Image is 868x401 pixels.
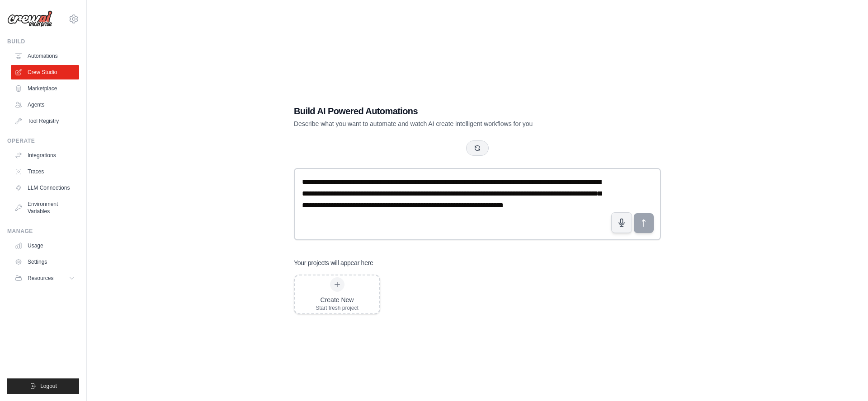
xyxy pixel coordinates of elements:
[294,105,598,117] h1: Build AI Powered Automations
[11,181,79,195] a: LLM Connections
[7,228,79,235] div: Manage
[316,295,359,304] div: Create New
[11,49,79,63] a: Automations
[316,304,359,312] div: Start fresh project
[11,255,79,269] a: Settings
[11,164,79,179] a: Traces
[7,38,79,45] div: Build
[7,137,79,145] div: Operate
[7,10,52,28] img: Logo
[11,197,79,219] a: Environment Variables
[11,81,79,96] a: Marketplace
[11,271,79,285] button: Resources
[294,119,598,128] p: Describe what you want to automate and watch AI create intelligent workflows for you
[611,212,632,233] button: Click to speak your automation idea
[11,114,79,128] a: Tool Registry
[7,378,79,394] button: Logout
[40,382,57,390] span: Logout
[11,65,79,79] a: Crew Studio
[11,98,79,112] a: Agents
[11,238,79,253] a: Usage
[466,140,489,156] button: Get new suggestions
[11,148,79,163] a: Integrations
[294,258,373,267] h3: Your projects will appear here
[28,275,53,282] span: Resources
